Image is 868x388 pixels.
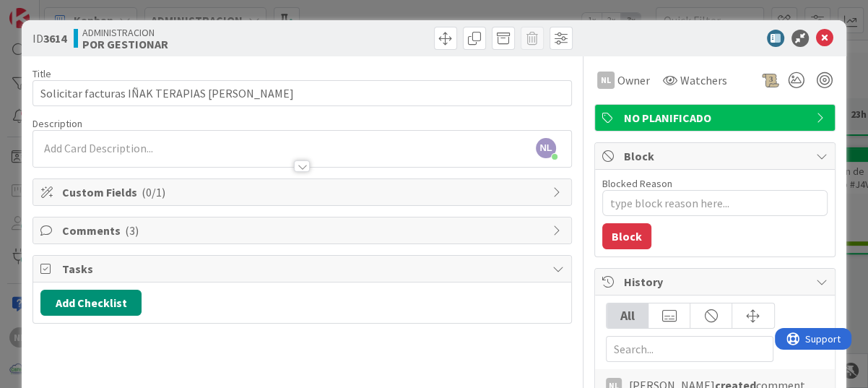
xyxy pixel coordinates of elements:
[606,336,773,362] input: Search...
[624,109,809,126] span: NO PLANIFICADO
[536,138,556,158] span: NL
[40,290,142,316] button: Add Checklist
[32,30,66,47] span: ID
[62,184,545,201] span: Custom Fields
[142,185,165,199] span: ( 0/1 )
[43,31,66,46] b: 3614
[680,72,727,89] span: Watchers
[62,260,545,277] span: Tasks
[597,72,615,89] div: NL
[624,273,809,290] span: History
[624,147,809,165] span: Block
[125,223,139,238] span: ( 3 )
[62,222,545,239] span: Comments
[30,2,66,20] span: Support
[607,303,648,328] div: All
[602,223,651,249] button: Block
[32,117,82,130] span: Description
[82,27,168,38] span: ADMINISTRACION
[32,67,51,80] label: Title
[32,80,572,106] input: type card name here...
[602,177,672,190] label: Blocked Reason
[617,72,650,89] span: Owner
[82,38,168,50] b: POR GESTIONAR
